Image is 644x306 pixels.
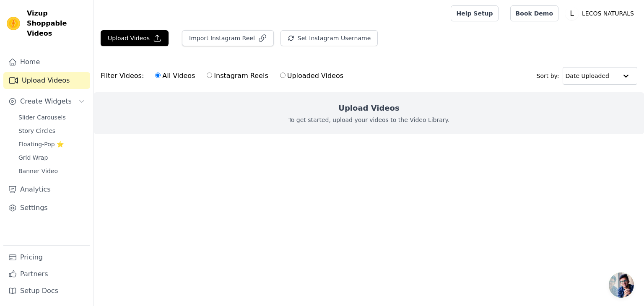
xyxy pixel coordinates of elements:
[207,73,212,78] input: Instagram Reels
[7,17,20,30] img: Vizup
[3,181,90,198] a: Analytics
[101,66,348,86] div: Filter Videos:
[101,30,169,46] button: Upload Videos
[13,138,90,150] a: Floating-Pop ⭐
[3,54,90,70] a: Home
[3,266,90,283] a: Partners
[18,140,64,148] span: Floating-Pop ⭐
[27,8,87,39] span: Vizup Shoppable Videos
[280,73,286,78] input: Uploaded Videos
[609,272,634,298] div: Open chat
[20,96,72,106] span: Create Widgets
[537,67,638,85] div: Sort by:
[280,30,378,46] button: Set Instagram Username
[510,5,558,21] a: Book Demo
[18,127,55,135] span: Story Circles
[570,9,574,18] text: L
[206,70,268,81] label: Instagram Reels
[338,102,399,114] h2: Upload Videos
[579,6,637,21] p: LECOS NATURALS
[13,125,90,137] a: Story Circles
[3,72,90,89] a: Upload Videos
[288,116,450,124] p: To get started, upload your videos to the Video Library.
[451,5,498,21] a: Help Setup
[155,73,161,78] input: All Videos
[18,167,58,175] span: Banner Video
[18,153,48,162] span: Grid Wrap
[3,200,90,216] a: Settings
[565,6,637,21] button: L LECOS NATURALS
[13,165,90,177] a: Banner Video
[155,70,195,81] label: All Videos
[3,283,90,299] a: Setup Docs
[182,30,274,46] button: Import Instagram Reel
[13,112,90,123] a: Slider Carousels
[3,249,90,266] a: Pricing
[3,93,90,110] button: Create Widgets
[13,152,90,163] a: Grid Wrap
[18,113,66,122] span: Slider Carousels
[280,70,344,81] label: Uploaded Videos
